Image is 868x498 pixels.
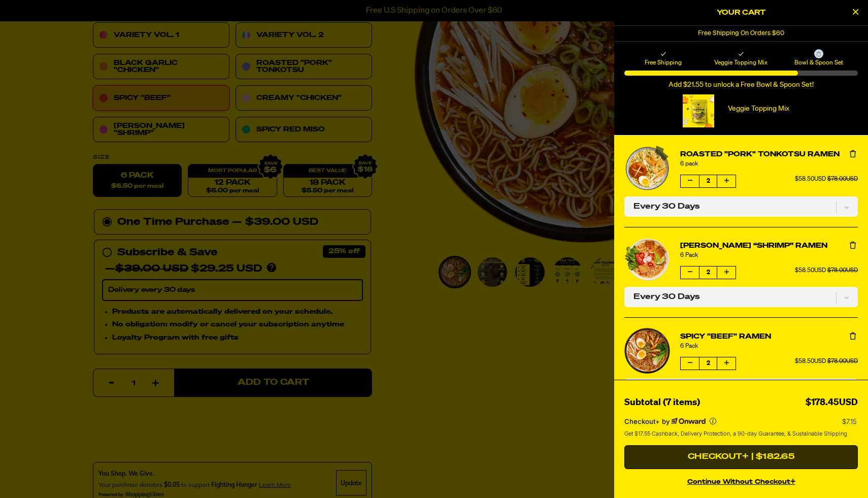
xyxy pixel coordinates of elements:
[717,175,736,187] button: Increase quantity of Roasted "Pork" Tonkotsu Ramen
[624,417,660,425] span: Checkout+
[624,317,858,409] li: product
[614,26,868,41] div: 1 of 1
[624,473,858,488] button: continue without Checkout+
[699,267,717,279] span: 2
[624,146,670,191] a: View details for Roasted "Pork" Tonkotsu Ramen
[717,357,736,370] button: Increase quantity of Spicy "Beef" Ramen
[699,175,717,187] span: 2
[624,238,670,282] a: View details for Tom Yum “Shrimp” Ramen
[681,175,699,187] button: Decrease quantity of Roasted "Pork" Tonkotsu Ramen
[795,176,826,182] span: $58.50USD
[662,417,670,425] span: by
[795,358,826,364] span: $58.50USD
[681,267,699,279] button: Decrease quantity of Tom Yum “Shrimp” Ramen
[624,379,858,399] select: Subscription delivery frequency
[827,358,858,364] span: $78.00USD
[795,268,826,274] span: $58.50USD
[680,342,858,350] div: 6 Pack
[624,5,858,20] h2: Your Cart
[624,410,858,445] section: Checkout+
[624,287,858,307] select: Subscription delivery frequency
[680,331,858,342] a: Spicy "Beef" Ramen
[718,105,799,113] p: Veggie Topping Mix
[5,451,107,493] iframe: Marketing Popup
[848,241,858,251] button: Remove Tom Yum “Shrimp” Ramen
[680,160,858,168] div: 6 pack
[806,395,858,410] div: $178.45USD
[848,5,863,20] button: Close Cart
[624,398,700,407] span: Subtotal (7 items)
[827,268,858,274] span: $78.00USD
[624,429,847,438] span: Get $17.55 Cashback, Delivery Protection, a 90-day Guarantee, & Sustainable Shipping
[680,149,858,160] a: Roasted "Pork" Tonkotsu Ramen
[680,241,858,251] a: [PERSON_NAME] “Shrimp” Ramen
[624,136,858,227] li: product
[848,149,858,159] button: Remove Roasted "Pork" Tonkotsu Ramen
[624,227,858,317] li: product
[827,176,858,182] span: $78.00USD
[624,81,858,89] div: Add $21.55 to unlock a Free Bowl & Spoon Set!
[624,238,670,282] img: Tom Yum “Shrimp” Ramen
[717,267,736,279] button: Increase quantity of Tom Yum “Shrimp” Ramen
[704,58,778,67] span: Veggie Topping Mix
[624,328,670,374] img: Spicy "Beef" Ramen
[624,445,858,470] button: Checkout+ | $182.65
[842,417,858,425] p: $7.15
[626,58,700,67] span: Free Shipping
[710,418,716,424] button: More info
[672,418,706,425] a: Powered by Onward
[624,196,858,217] select: Subscription delivery frequency
[624,146,670,191] img: Roasted "Pork" Tonkotsu Ramen
[848,331,858,342] button: Remove Spicy "Beef" Ramen
[624,328,670,374] a: View details for Spicy "Beef" Ramen
[699,357,717,370] span: 2
[782,58,856,67] span: Bowl & Spoon Set
[680,251,858,259] div: 6 Pack
[681,357,699,370] button: Decrease quantity of Spicy "Beef" Ramen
